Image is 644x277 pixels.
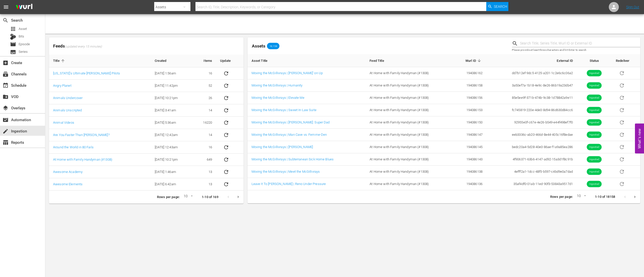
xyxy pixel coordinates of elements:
[454,178,487,190] td: 194086136
[512,48,640,52] p: Please provide at least three characters and hit Enter to search
[454,67,487,79] td: 194086162
[10,49,16,55] span: Series
[193,80,216,92] td: 52
[252,145,313,149] a: Moving the McGillivrays | [PERSON_NAME]
[10,26,16,32] span: Asset
[193,55,216,67] th: Items
[616,169,628,173] span: Live assets can't be redelivered
[53,84,71,87] a: Angry Planet
[151,154,193,166] td: [DATE] 10:21pm
[252,108,316,112] a: Moving the McGillivrays | Sweet In-Law Suite
[267,44,279,48] span: 18,158
[454,153,487,166] td: 194086143
[252,83,303,87] a: Moving the McGillivrays | Humanity
[616,108,628,112] span: Live assets can't be redelivered
[454,166,487,178] td: 194086138
[366,141,454,153] td: At Home with Family Handyman (#1308)
[3,140,9,146] span: Reports
[612,54,640,67] th: Redeliver
[366,116,454,129] td: At Home with Family Handyman (#1308)
[233,192,243,202] button: Next page
[550,195,573,199] p: Rows per page:
[252,58,274,63] span: Asset Title
[53,170,83,174] a: Awesome Academy
[252,182,326,186] a: Leave It To [PERSON_NAME] | Reno Under Pressure
[53,158,112,161] a: At Home with Family Handyman (#1308)
[193,178,216,191] td: 13
[19,49,28,54] span: Series
[151,92,193,104] td: [DATE] 10:21pm
[193,141,216,154] td: 16
[454,116,487,129] td: 194086150
[465,58,482,63] span: Wurl ID
[53,121,74,124] a: Animal Videos
[487,178,577,190] td: 35af4df0-01ab-11ed-90f3-53843a9517d1
[616,157,628,161] span: Live assets can't be redelivered
[616,145,628,149] span: Live assets can't be redelivered
[487,153,577,166] td: 4f906371-63b6-4147-ad92-15a3d1f8c91b
[616,83,628,87] span: Live assets can't be redelivered
[155,59,173,63] span: Created
[366,92,454,104] td: At Home with Family Handyman (#1308)
[151,166,193,178] td: [DATE] 1:46am
[487,67,577,79] td: dd7b12ef-9dc5-4125-a201-1c2e6c6c06a2
[486,2,508,11] button: Search
[635,124,644,154] button: Open Feedback Widget
[3,60,9,66] span: Create
[366,104,454,116] td: At Home with Family Handyman (#1308)
[587,71,602,75] span: Ingested
[19,26,27,31] span: Asset
[252,120,330,124] a: Moving the McGillivrays | [PERSON_NAME]: Super Dad
[151,129,193,141] td: [DATE] 12:42am
[454,141,487,153] td: 194086145
[630,192,640,202] button: Next page
[252,71,323,75] a: Moving the McGillivrays | [PERSON_NAME]' on Up
[616,132,628,136] span: Live assets can't be redelivered
[3,128,9,134] span: Ingestion
[53,133,110,137] a: Are You Faster Than [PERSON_NAME]?
[366,153,454,166] td: At Home with Family Handyman (#1308)
[366,166,454,178] td: At Home with Family Handyman (#1308)
[616,96,628,99] span: Live assets can't be redelivered
[587,108,602,112] span: Ingested
[587,133,602,137] span: Ingested
[53,71,120,75] a: [US_STATE]'s Ultimate [PERSON_NAME] Pilots
[182,193,194,201] div: 10
[202,195,218,200] p: 1-10 of 169
[587,170,602,174] span: Ingested
[587,182,602,186] span: Ingested
[193,92,216,104] td: 26
[193,166,216,178] td: 13
[252,170,320,173] a: Moving the McGillivrays | Meet the McGillivrays
[248,54,640,190] table: sticky table
[151,178,193,191] td: [DATE] 6:42am
[19,34,24,39] span: Bits
[587,84,602,87] span: Ingested
[487,92,577,104] td: 85e5ee9f-371b-474b-9c38-1d78842a9e11
[252,96,304,100] a: Moving the McGillivrays | Elevate Me
[252,157,334,161] a: Moving the McGillivrays | Subterranean Sick Home Blues
[151,104,193,117] td: [DATE] 3:41am
[252,133,327,136] a: Moving the McGillivrays | Man Cave vs. Femme-Den
[157,195,180,200] p: Rows per page:
[3,94,9,100] span: VOD
[616,182,628,186] span: Live assets can't be redelivered
[3,4,9,10] span: menu
[487,79,577,92] td: 3a50ef7a-1b18-4e9c-8e26-86b19a23db47
[587,121,602,124] span: Ingested
[12,1,36,13] img: ans4CAIJ8jUAAAAAAAAAAAAAAAAAAAAAAAAgQb4GAAAAAAAAAAAAAAAAAAAAAAAAJMjXAAAAAAAAAAAAAAAAAAAAAAAAgAT5G...
[10,34,16,40] div: Bits
[151,80,193,92] td: [DATE] 11:42pm
[252,43,265,49] span: Assets
[3,105,9,111] span: Overlays
[3,17,9,23] span: Search
[10,41,16,47] span: Episode
[49,42,244,50] span: Feeds
[626,5,639,9] a: Sign Out
[193,67,216,80] td: 16
[454,104,487,116] td: 194086153
[616,120,628,124] span: Live assets can't be redelivered
[53,59,66,63] span: Title
[151,141,193,154] td: [DATE] 12:43am
[366,67,454,79] td: At Home with Family Handyman (#1308)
